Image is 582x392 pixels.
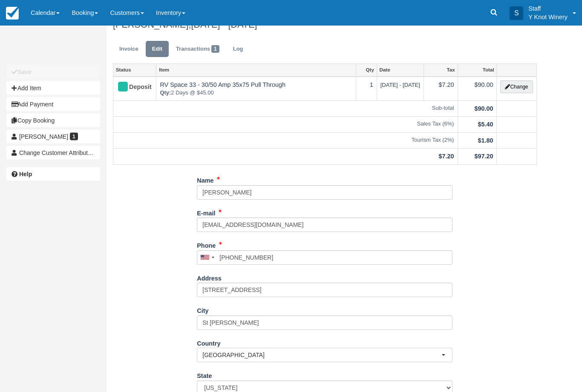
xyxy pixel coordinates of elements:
strong: Qty [160,90,171,96]
td: 1 [356,77,377,101]
div: United States: +1 [197,251,217,265]
b: Save [17,69,32,75]
em: Sales Tax (6%) [117,120,454,129]
a: Total [458,64,497,76]
label: Address [197,272,222,283]
a: Log [227,41,250,58]
a: [PERSON_NAME] 1 [6,130,100,143]
p: Staff [528,4,568,13]
em: 2 Days @ $45.00 [160,89,352,97]
button: Add Item [6,81,100,95]
strong: $90.00 [474,106,493,112]
strong: $97.20 [474,153,493,160]
span: 1 [70,133,78,140]
span: [GEOGRAPHIC_DATA] [202,351,441,360]
label: E-mail [197,206,215,218]
button: Add Payment [6,97,100,111]
button: Save [6,65,100,79]
a: Help [6,167,100,181]
strong: $7.20 [439,153,454,160]
a: Item [156,64,356,76]
td: $7.20 [424,77,458,101]
b: Help [19,171,32,177]
span: [PERSON_NAME] [19,133,68,140]
a: Tax [424,64,458,76]
a: Invoice [113,41,145,58]
label: Country [197,337,220,349]
td: $90.00 [458,77,497,101]
span: [DATE] - [DATE] [380,82,420,89]
strong: $5.40 [478,121,493,128]
label: State [197,369,212,381]
a: Qty [356,64,376,76]
button: Change [500,81,533,94]
a: Status [113,64,156,76]
div: S [510,6,523,20]
div: Deposit [117,81,145,94]
label: Name [197,174,213,186]
a: Transactions1 [170,41,226,58]
span: 1 [211,46,219,53]
td: RV Space 33 - 30/50 Amp 35x75 Pull Through [156,77,356,101]
img: checkfront-main-nav-mini-logo.png [6,7,19,20]
a: Date [377,64,424,76]
button: Change Customer Attribution [6,146,100,160]
span: Change Customer Attribution [19,149,96,156]
em: Sub-total [117,105,454,113]
label: Phone [197,239,216,251]
em: Tourism Tax (2%) [117,137,454,145]
h1: [PERSON_NAME], [113,20,537,30]
button: [GEOGRAPHIC_DATA] [197,348,452,363]
button: Copy Booking [6,114,100,127]
p: Y Knot Winery [528,13,568,21]
label: City [197,304,208,316]
a: Edit [146,41,169,58]
strong: $1.80 [478,137,493,144]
